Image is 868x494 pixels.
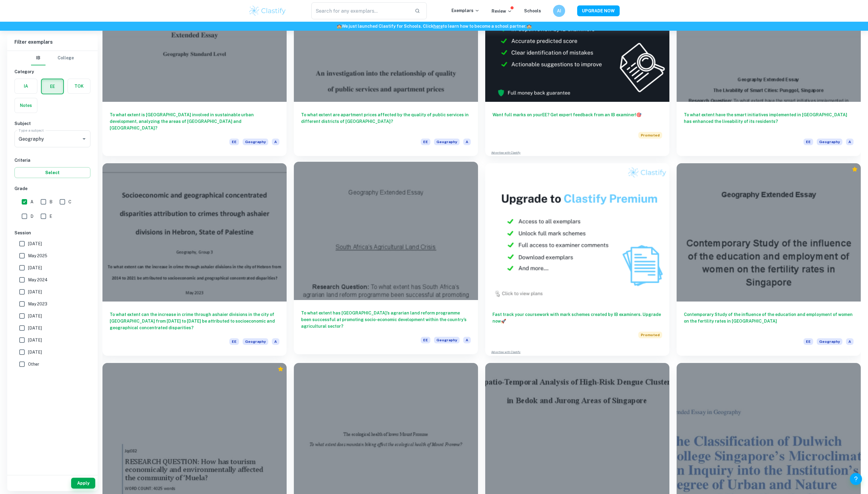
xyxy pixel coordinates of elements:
button: IB [31,51,46,65]
div: Premium [852,166,858,172]
button: Notes [15,98,37,113]
span: A [846,338,854,345]
span: Geography [817,139,842,145]
div: Filter type choice [31,51,74,65]
span: Promoted [638,332,662,338]
span: A [463,139,471,145]
span: [DATE] [28,240,42,247]
span: May 2024 [28,277,48,283]
span: EE [229,338,239,345]
span: A [30,199,33,205]
span: EE [804,139,813,145]
span: A [272,338,279,345]
span: Geography [434,139,460,145]
img: Thumbnail [485,163,669,301]
h6: Fast track your coursework with mark schemes created by IB examiners. Upgrade now [492,311,662,324]
h6: Want full marks on your EE ? Get expert feedback from an IB examiner! [492,111,662,125]
span: May 2023 [28,301,47,307]
span: [DATE] [28,313,42,319]
h6: To what extent are apartment prices affected by the quality of public services in different distr... [301,111,471,131]
h6: Grade [14,185,90,192]
h6: To what extent is [GEOGRAPHIC_DATA] involved in sustainable urban development, analyzing the area... [110,111,279,131]
img: Clastify logo [248,5,287,17]
a: here [433,24,443,29]
span: C [68,199,71,205]
h6: Criteria [14,157,90,164]
span: D [30,213,33,220]
button: Apply [71,478,95,489]
span: B [49,199,52,205]
span: Other [28,361,39,367]
h6: Filter exemplars [7,34,98,51]
p: Review [492,8,512,14]
span: A [272,139,279,145]
h6: Session [14,230,90,236]
span: 🏫 [337,24,342,29]
span: May 2025 [28,252,47,259]
span: 🚀 [501,319,506,324]
a: Advertise with Clastify [491,350,520,354]
span: Geography [434,337,460,343]
div: Premium [278,366,284,372]
button: Help and Feedback [850,473,862,485]
span: [DATE] [28,264,42,271]
span: [DATE] [28,289,42,295]
p: Exemplars [451,7,480,14]
a: To what extent can the increase in crime through ashaier divisions in the city of [GEOGRAPHIC_DAT... [102,163,287,355]
h6: To what extent have the smart initiatives implemented in [GEOGRAPHIC_DATA] has enhanced the livea... [684,111,854,131]
span: EE [804,338,813,345]
label: Type a subject [19,128,44,133]
span: 🎯 [636,112,641,117]
button: EE [42,79,63,94]
h6: Category [14,68,90,75]
span: EE [421,139,430,145]
a: Schools [524,8,541,13]
span: EE [421,337,430,343]
span: [DATE] [28,337,42,343]
a: Advertise with Clastify [491,151,520,155]
span: Geography [817,338,842,345]
button: College [58,51,74,65]
h6: To what extent can the increase in crime through ashaier divisions in the city of [GEOGRAPHIC_DAT... [110,311,279,331]
h6: Subject [14,120,90,127]
h6: Contemporary Study of the influence of the education and employment of women on the fertility rat... [684,311,854,331]
span: Promoted [638,132,662,139]
span: A [846,139,854,145]
button: UPGRADE NOW [577,5,620,16]
span: E [49,213,52,220]
span: EE [229,139,239,145]
span: Geography [243,338,268,345]
span: Geography [243,139,268,145]
button: Open [80,135,88,143]
button: AI [553,5,565,17]
button: TOK [68,79,90,93]
button: IA [15,79,37,93]
span: 🏫 [527,24,532,29]
h6: To what extent has [GEOGRAPHIC_DATA]’s agrarian land reform programme been successful at promotin... [301,310,471,330]
a: Contemporary Study of the influence of the education and employment of women on the fertility rat... [677,163,861,355]
button: Select [14,167,90,178]
a: To what extent has [GEOGRAPHIC_DATA]’s agrarian land reform programme been successful at promotin... [294,163,478,355]
input: Search for any exemplars... [311,2,410,19]
h6: We just launched Clastify for Schools. Click to learn how to become a school partner. [1,23,867,30]
h6: AI [556,8,563,14]
span: A [463,337,471,343]
span: [DATE] [28,325,42,331]
span: [DATE] [28,349,42,355]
